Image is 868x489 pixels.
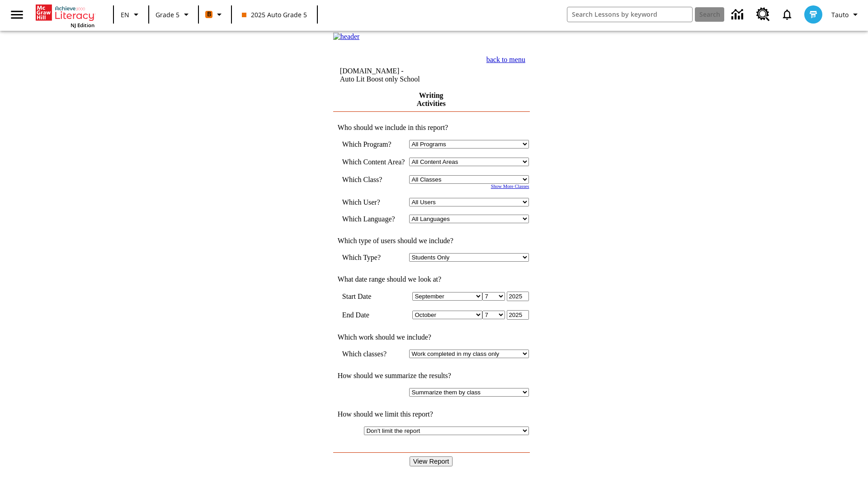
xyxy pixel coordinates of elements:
td: Which Program? [342,140,405,149]
a: Show More Classes [491,184,529,189]
td: End Date [342,310,405,320]
a: Data Center [726,2,751,27]
nobr: Which Content Area? [342,158,405,166]
td: Which Type? [342,253,405,262]
button: Grade: Grade 5, Select a grade [152,6,195,23]
img: avatar image [804,5,822,24]
td: Which work should we include? [333,333,529,341]
td: Start Date [342,292,405,301]
span: Tauto [831,10,849,19]
div: Home [36,3,94,29]
button: Profile/Settings [828,6,864,23]
td: What date range should we look at? [333,275,529,283]
td: Which Class? [342,175,405,184]
td: Which type of users should we include? [333,237,529,245]
td: How should we summarize the results? [333,372,529,380]
td: How should we limit this report? [333,410,529,418]
td: [DOMAIN_NAME] - [340,67,454,83]
button: Select a new avatar [799,3,828,26]
span: NJ Edition [71,22,94,29]
td: Who should we include in this report? [333,124,529,132]
button: Open side menu [4,1,30,28]
span: Grade 5 [156,10,179,19]
button: Language: EN, Select a language [117,6,146,23]
a: Resource Center, Will open in new tab [751,2,775,27]
img: header [333,33,360,41]
a: Writing Activities [417,91,446,107]
button: Boost Class color is orange. Change class color [202,6,228,23]
td: Which Language? [342,215,405,223]
td: Which classes? [342,350,405,358]
input: View Report [410,456,453,466]
input: search field [567,7,692,22]
span: EN [121,10,129,19]
span: B [207,9,211,20]
nobr: Auto Lit Boost only School [340,75,420,83]
td: Which User? [342,198,405,206]
span: 2025 Auto Grade 5 [242,10,307,19]
a: back to menu [486,56,525,63]
a: Notifications [775,3,799,26]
